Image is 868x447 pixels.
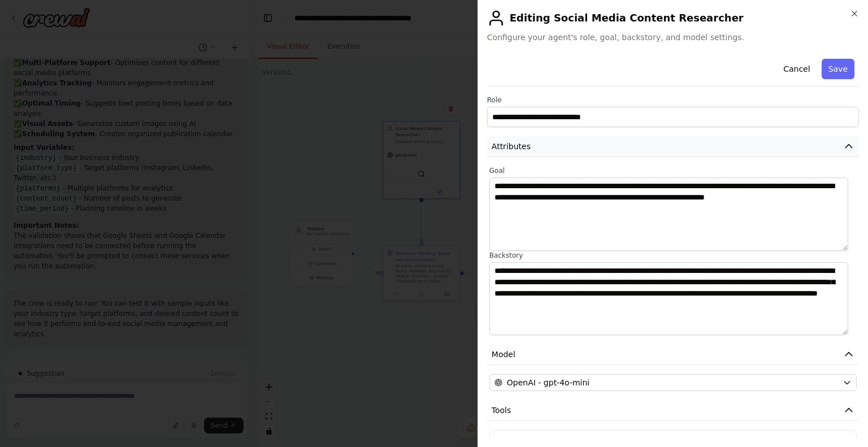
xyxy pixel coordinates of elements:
span: Configure your agent's role, goal, backstory, and model settings. [487,32,859,43]
span: Model [492,349,515,360]
label: Goal [489,166,857,175]
button: Save [822,59,854,79]
span: Attributes [492,141,531,152]
span: Tools [492,405,511,416]
label: Role [487,96,859,105]
button: OpenAI - gpt-4o-mini [489,374,857,391]
button: Attributes [487,136,859,157]
button: Model [487,344,859,365]
label: Backstory [489,251,857,260]
button: Cancel [776,59,817,79]
span: OpenAI - gpt-4o-mini [507,377,589,388]
button: Tools [487,400,859,421]
h2: Editing Social Media Content Researcher [487,9,859,27]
